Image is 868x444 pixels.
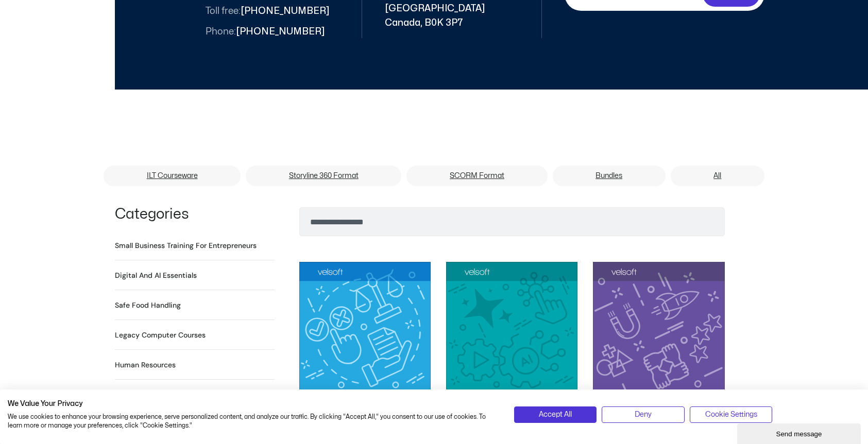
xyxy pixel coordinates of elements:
iframe: chat widget [737,421,863,444]
span: Deny [635,409,652,420]
a: Visit product category Digital and AI Essentials [115,270,197,281]
span: Cookie Settings [705,409,757,420]
a: Visit product category Legacy Computer Courses [115,330,206,341]
h2: We Value Your Privacy [8,399,499,409]
h2: Safe Food Handling [115,300,181,311]
a: ILT Courseware [104,166,241,186]
span: Accept All [539,409,572,420]
h2: Legacy Computer Courses [115,330,206,341]
h2: Digital and AI Essentials [115,270,197,281]
a: Visit product category Safe Food Handling [115,300,181,311]
a: Storyline 360 Format [246,166,401,186]
button: Accept all cookies [514,406,597,423]
h1: Categories [115,207,275,222]
span: Phone: [206,27,236,36]
a: Bundles [553,166,666,186]
a: All [671,166,764,186]
a: SCORM Format [406,166,547,186]
h2: Human Resources [115,360,176,370]
span: [PHONE_NUMBER] [206,26,325,38]
span: [PHONE_NUMBER] [206,5,329,17]
span: Toll free: [206,7,241,15]
a: Visit product category Small Business Training for Entrepreneurs [115,240,257,251]
nav: Menu [104,166,764,189]
a: Visit product category Human Resources [115,360,176,370]
h2: Small Business Training for Entrepreneurs [115,240,257,251]
p: We use cookies to enhance your browsing experience, serve personalized content, and analyze our t... [8,413,499,430]
button: Deny all cookies [602,406,685,423]
button: Adjust cookie preferences [690,406,773,423]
